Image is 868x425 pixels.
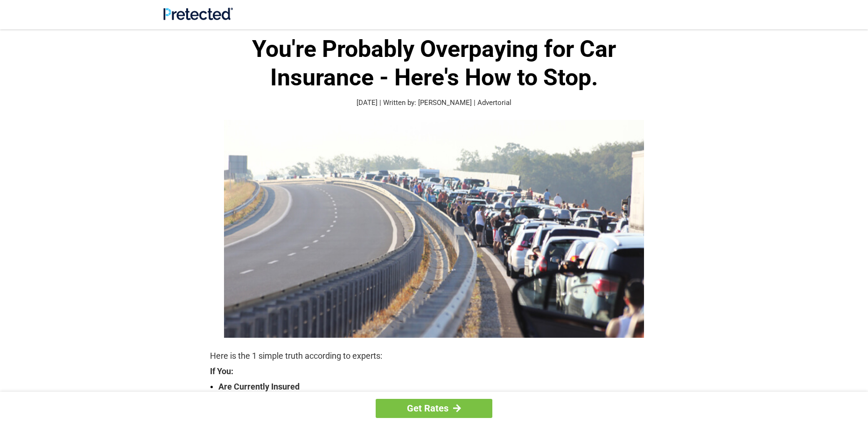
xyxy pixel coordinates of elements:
a: Site Logo [163,13,233,22]
h1: You're Probably Overpaying for Car Insurance - Here's How to Stop. [210,35,658,92]
strong: Are Currently Insured [218,380,658,393]
strong: If You: [210,367,658,376]
a: Get Rates [376,399,492,418]
p: [DATE] | Written by: [PERSON_NAME] | Advertorial [210,98,658,108]
p: Here is the 1 simple truth according to experts: [210,349,658,362]
img: Site Logo [163,7,233,20]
